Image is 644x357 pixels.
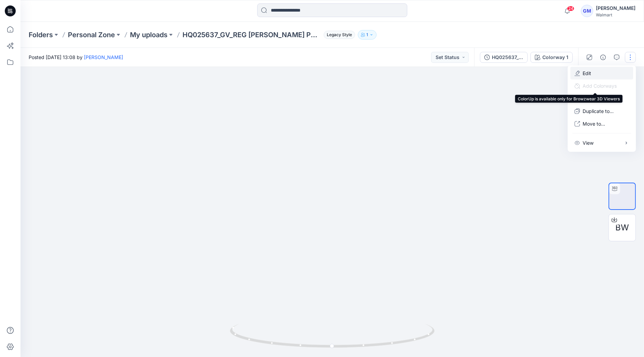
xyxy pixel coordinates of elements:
[530,52,573,63] button: Colorway 1
[596,12,635,17] div: Walmart
[321,30,355,40] button: Legacy Style
[358,30,377,40] button: 1
[581,5,593,17] div: GM
[68,30,115,40] a: Personal Zone
[542,54,568,61] div: Colorway 1
[366,31,368,39] p: 1
[583,70,591,77] a: Edit
[29,54,123,61] span: Posted [DATE] 13:08 by
[182,30,321,40] p: HQ025637_GV_REG [PERSON_NAME] POCKET BARREL [PERSON_NAME]
[480,52,528,63] button: HQ025637_GV_REG [PERSON_NAME] POCKET BARREL [PERSON_NAME]
[130,30,167,40] a: My uploads
[583,139,594,146] p: View
[598,52,609,63] button: Details
[324,31,355,39] span: Legacy Style
[596,4,635,12] div: [PERSON_NAME]
[583,108,614,115] p: Duplicate to...
[567,6,574,11] span: 24
[492,54,523,61] div: HQ025637_GV_REG [PERSON_NAME] POCKET BARREL [PERSON_NAME]
[84,54,123,60] a: [PERSON_NAME]
[615,222,629,234] span: BW
[583,120,605,127] p: Move to...
[29,30,53,40] a: Folders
